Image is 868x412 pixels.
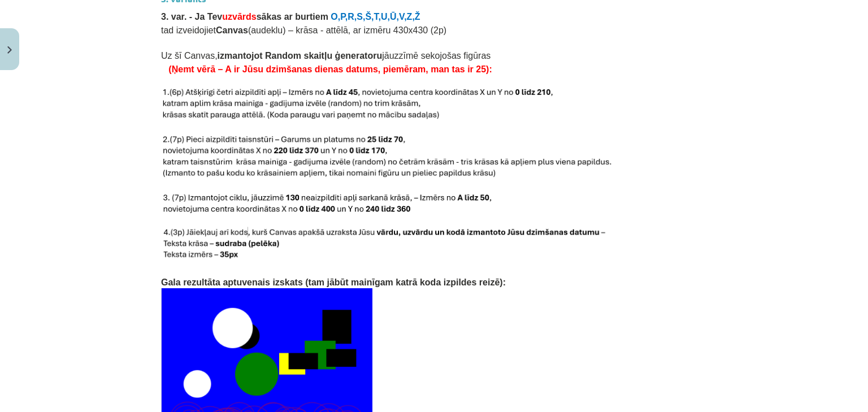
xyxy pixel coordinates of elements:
[161,12,328,21] span: 3. var. - Ja Tev sākas ar burtiem
[168,64,492,74] span: (Ņemt vērā – A ir Jūsu dzimšanas dienas datums, piemēram, man tas ir 25):
[218,51,383,60] b: izmantojot Random skaitļu ģeneratoru
[7,46,12,54] img: icon-close-lesson-0947bae3869378f0d4975bcd49f059093ad1ed9edebbc8119c70593378902aed.svg
[161,25,446,35] span: tad izveidojiet (audeklu) – krāsa - attēlā, ar izmēru 430x430 (2p)
[331,12,420,21] span: O,P,R,S,Š,T,U,Ū,V,Z,Ž
[216,25,248,35] b: Canvas
[161,277,506,287] span: Gala rezultāta aptuvenais izskats (tam jābūt mainīgam katrā koda izpildes reizē):
[222,12,256,21] span: uzvārds
[161,51,491,60] span: Uz šī Canvas, jāuzzīmē sekojošas figūras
